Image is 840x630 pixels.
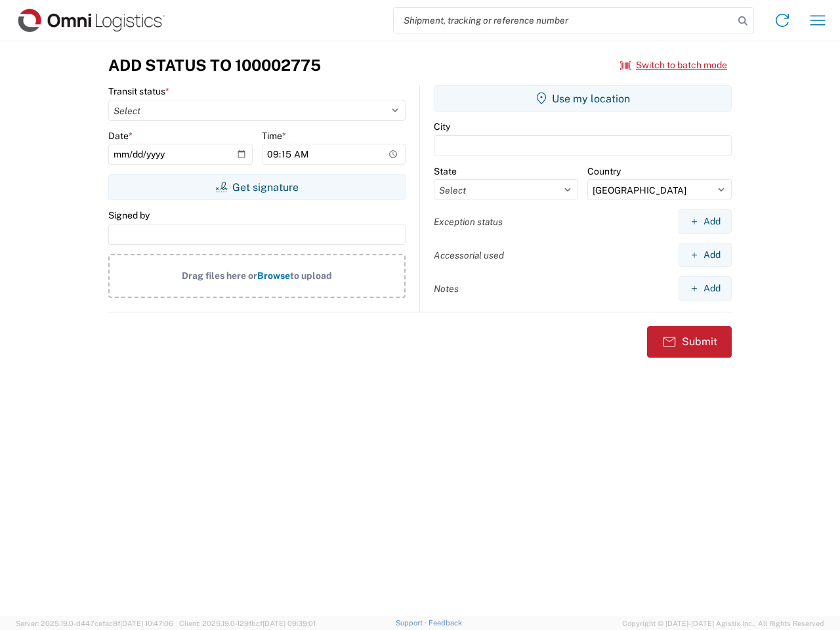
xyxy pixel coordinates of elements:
[108,174,406,200] button: Get signature
[647,326,732,358] button: Submit
[108,56,321,75] h3: Add Status to 100002775
[262,619,316,627] span: [DATE] 09:39:01
[679,209,732,234] button: Add
[108,209,150,221] label: Signed by
[108,85,169,97] label: Transit status
[262,130,286,142] label: Time
[429,619,462,627] a: Feedback
[396,619,429,627] a: Support
[120,619,173,627] span: [DATE] 10:47:06
[394,8,734,33] input: Shipment, tracking or reference number
[16,619,173,627] span: Server: 2025.19.0-d447cefac8f
[587,165,621,177] label: Country
[182,270,257,281] span: Drag files here or
[679,243,732,267] button: Add
[257,270,290,281] span: Browse
[108,130,133,142] label: Date
[434,85,732,112] button: Use my location
[434,121,450,133] label: City
[434,216,503,228] label: Exception status
[179,619,316,627] span: Client: 2025.19.0-129fbcf
[679,276,732,301] button: Add
[434,249,504,261] label: Accessorial used
[622,618,824,629] span: Copyright © [DATE]-[DATE] Agistix Inc., All Rights Reserved
[434,165,457,177] label: State
[290,270,332,281] span: to upload
[620,54,727,76] button: Switch to batch mode
[434,283,459,295] label: Notes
